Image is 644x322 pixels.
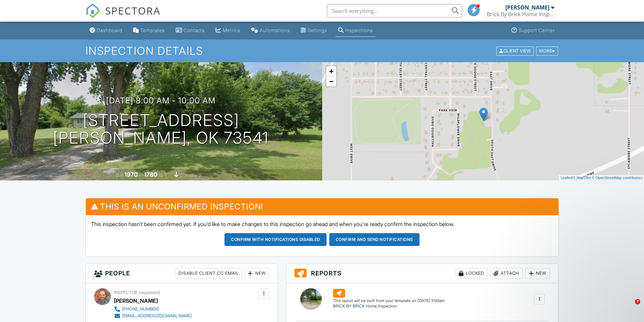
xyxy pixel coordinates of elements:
[327,4,462,18] input: Search everything...
[496,46,534,55] div: Client View
[592,176,642,180] a: © OpenStreetMap contributors
[91,220,553,228] p: This inspection hasn't been confirmed yet. If you'd like to make changes to this inspection go ah...
[184,27,205,33] div: Contacts
[53,112,269,147] h1: [STREET_ADDRESS] [PERSON_NAME], OK 73541
[106,96,216,105] h3: [DATE] 8:00 am - 10:00 am
[213,24,243,37] a: Metrics
[260,27,290,33] div: Automations
[298,24,330,37] a: Settings
[122,306,159,312] div: [PHONE_NUMBER]
[635,299,640,304] span: 7
[621,299,637,315] iframe: Intercom live chat
[97,27,122,33] div: Dashboard
[248,24,292,37] a: Automations (Basic)
[333,303,445,309] div: BRICK BY BRICK Home Inspection
[139,290,160,295] span: (requested)
[105,3,161,18] span: SPECTORA
[124,171,138,178] div: 1970
[180,173,201,178] span: crawlspace
[130,24,168,37] a: Templates
[173,24,208,37] a: Contacts
[114,296,158,306] div: [PERSON_NAME]
[86,45,559,57] h1: Inspection Details
[329,233,420,246] button: Confirm and send notifications
[345,27,373,33] div: Inspections
[87,24,125,37] a: Dashboard
[455,268,487,279] div: Locked
[245,268,269,279] div: New
[505,4,549,11] div: [PERSON_NAME]
[326,76,336,86] a: Zoom out
[560,176,572,180] a: Leaflet
[509,24,557,37] a: Support Center
[519,27,555,33] div: Support Center
[175,268,242,279] div: Disable Client CC Email
[86,3,100,18] img: The Best Home Inspection Software - Spectora
[335,24,376,37] a: Inspections
[490,268,523,279] div: Attach
[116,173,123,178] span: Built
[122,313,192,319] div: [EMAIL_ADDRESS][DOMAIN_NAME]
[536,46,558,55] div: More
[559,175,644,181] div: |
[144,171,157,178] div: 1780
[326,66,336,76] a: Zoom in
[86,198,558,215] h3: This is an Unconfirmed Inspection!
[573,176,591,180] a: © MapTiler
[114,306,192,313] a: [PHONE_NUMBER]
[286,264,558,283] h3: Reports
[140,27,165,33] div: Templates
[224,233,327,246] button: Confirm with notifications disabled
[223,27,240,33] div: Metrics
[487,11,554,18] div: Brick By Brick Home Inspections
[114,313,192,319] a: [EMAIL_ADDRESS][DOMAIN_NAME]
[496,48,535,53] a: Client View
[158,173,168,178] span: sq. ft.
[86,9,161,23] a: SPECTORA
[114,290,137,295] span: Inspector
[86,264,278,283] h3: People
[333,298,445,303] div: This report will be built from your template on [DATE] 3:00am
[308,27,327,33] div: Settings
